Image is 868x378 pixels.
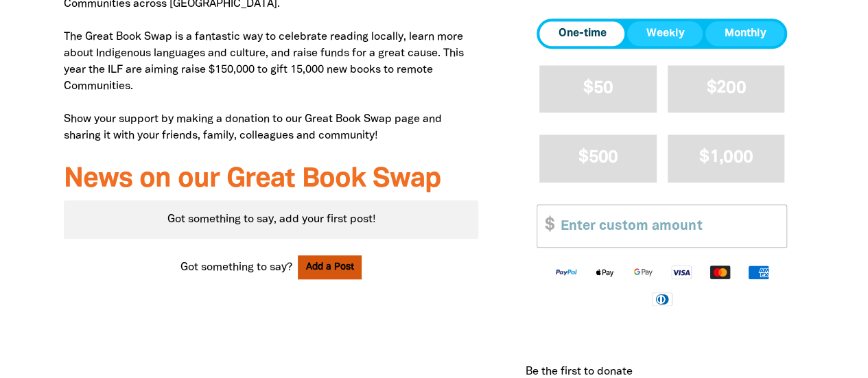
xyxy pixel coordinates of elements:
button: Monthly [705,21,784,46]
button: $1,000 [668,134,785,182]
img: American Express logo [739,264,777,280]
span: $50 [583,80,613,96]
h3: News on our Great Book Swap [64,165,479,195]
img: Paypal logo [547,264,585,280]
img: Diners Club logo [643,291,681,307]
img: Apple Pay logo [585,264,624,280]
div: Got something to say, add your first post! [64,200,479,239]
span: $500 [578,150,618,165]
span: One-time [558,25,606,42]
input: Enter custom amount [551,205,786,247]
button: $50 [539,65,657,113]
span: $200 [707,80,746,96]
img: Google Pay logo [624,264,662,280]
button: $200 [668,65,785,113]
div: Donation frequency [537,19,787,49]
span: $1,000 [699,150,753,165]
button: Weekly [627,21,703,46]
button: One-time [539,21,624,46]
img: Mastercard logo [701,264,739,280]
img: Visa logo [662,264,701,280]
button: $500 [539,134,657,182]
div: Available payment methods [537,253,787,317]
span: Got something to say? [180,259,292,276]
span: Monthly [724,25,766,42]
span: Weekly [646,25,684,42]
div: Paginated content [64,200,479,239]
button: Add a Post [298,255,362,279]
span: $ [537,205,554,247]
